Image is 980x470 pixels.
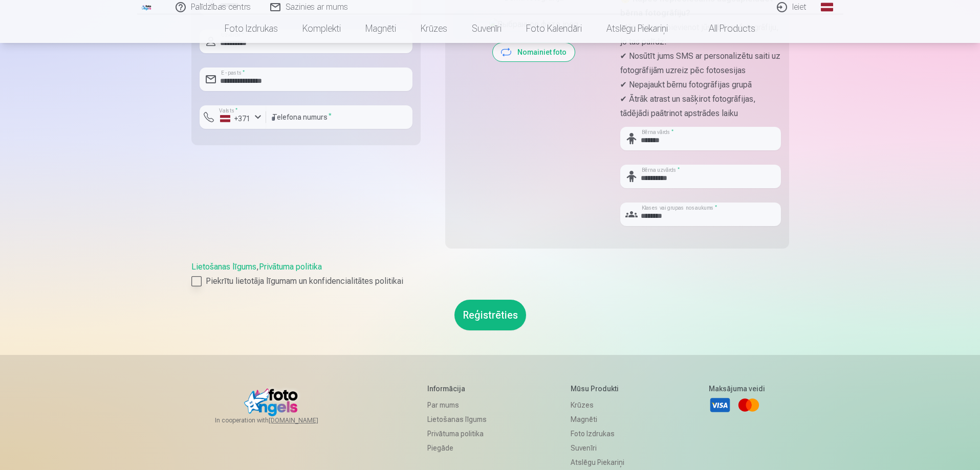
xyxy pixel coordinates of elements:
[571,441,624,455] a: Suvenīri
[269,416,343,424] a: [DOMAIN_NAME]
[620,49,781,78] p: ✔ Nosūtīt jums SMS ar personalizētu saiti uz fotogrāfijām uzreiz pēc fotosesijas
[427,398,487,412] a: Par mums
[191,275,789,287] label: Piekrītu lietotāja līgumam un konfidencialitātes politikai
[571,455,624,469] a: Atslēgu piekariņi
[454,300,526,330] button: Reģistrēties
[353,14,408,43] a: Magnēti
[709,384,765,394] h5: Maksājuma veidi
[571,412,624,427] a: Magnēti
[493,43,575,61] button: Nomainiet foto
[571,398,624,412] a: Krūzes
[212,14,290,43] a: Foto izdrukas
[408,14,460,43] a: Krūzes
[215,416,343,424] span: In cooperation with
[191,261,789,287] div: ,
[514,14,594,43] a: Foto kalendāri
[191,262,256,272] a: Lietošanas līgums
[427,427,487,441] a: Privātuma politika
[141,4,153,10] img: /fa1
[460,14,514,43] a: Suvenīri
[737,394,760,416] a: Mastercard
[594,14,680,43] a: Atslēgu piekariņi
[680,14,768,43] a: All products
[259,262,322,272] a: Privātuma politika
[290,14,353,43] a: Komplekti
[200,105,266,129] button: Valsts*+371
[620,78,781,92] p: ✔ Nepajaukt bērnu fotogrāfijas grupā
[220,114,251,124] div: +371
[427,384,487,394] h5: Informācija
[709,394,731,416] a: Visa
[571,384,624,394] h5: Mūsu produkti
[427,412,487,427] a: Lietošanas līgums
[427,441,487,455] a: Piegāde
[216,107,241,115] label: Valsts
[571,427,624,441] a: Foto izdrukas
[620,92,781,121] p: ✔ Ātrāk atrast un sašķirot fotogrāfijas, tādējādi paātrinot apstrādes laiku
